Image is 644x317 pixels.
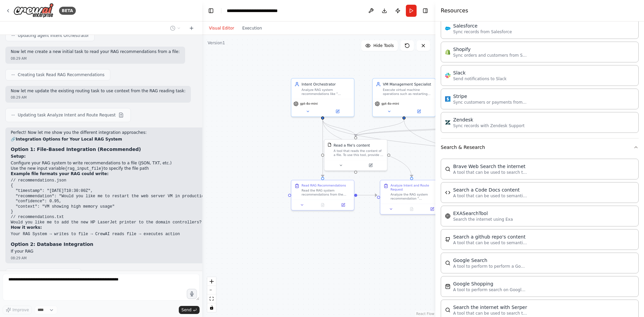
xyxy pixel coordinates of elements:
[59,7,76,15] div: BETA
[353,119,407,136] g: Edge from 27699ca6-805c-4d00-94bb-c1c1d100cf1d to c6d64a18-f00e-441f-b73a-5cc778afbf09
[11,215,202,225] code: // recommendations.txt Would you like me to add the new HP LaserJet printer to the domain control...
[453,257,527,264] div: Google Search
[453,69,506,76] div: Slack
[320,119,358,136] g: Edge from 8440118a-6dbd-4f04-a5db-b01c33843e61 to c6d64a18-f00e-441f-b73a-5cc778afbf09
[445,190,450,195] img: CodeDocsSearchTool
[11,161,243,166] li: Configure your RAG system to write recommendations to a file (JSON, TXT, etc.)
[11,95,185,100] div: 08:29 AM
[65,166,103,171] code: {rag_input_file}
[291,78,354,117] div: Intent OrchestratorAnalyze RAG system recommendations like "{action_recommendation}" and intellig...
[207,295,216,303] button: fit view
[453,240,527,246] p: A tool that can be used to semantic search a query from a github repo's content. This is not the ...
[207,277,216,312] div: React Flow controls
[445,166,450,172] img: BraveSearchTool
[405,108,433,114] button: Open in side panel
[238,24,266,32] button: Execution
[453,264,527,269] p: A tool to perform to perform a Google search with a search_query.
[302,189,351,197] div: Read the RAG system recommendations from the specified file path {rag_input_file}. The file shoul...
[445,73,450,78] img: Slack
[187,289,197,299] button: Click to speak your automation idea
[383,88,432,96] div: Execute virtual machine operations such as restarting VMs, provisioning new instances, managing V...
[12,307,29,313] span: Improve
[11,154,25,159] strong: Setup:
[380,180,443,215] div: Analyze Intent and Route RequestAnalyze the RAG system recommendation "{action_recommendation}" a...
[401,206,422,212] button: No output available
[323,108,352,114] button: Open in side panel
[372,78,436,117] div: VM Management SpecialistExecute virtual machine operations such as restarting VMs, provisioning n...
[11,256,243,261] div: 08:29 AM
[390,183,440,192] div: Analyze Intent and Route Request
[423,206,441,212] button: Open in side panel
[181,307,192,313] span: Send
[320,119,414,177] g: Edge from 8440118a-6dbd-4f04-a5db-b01c33843e61 to 897ca313-78fc-48e7-b313-bfd21993fabb
[445,213,450,219] img: EXASearchTool
[302,183,346,188] div: Read RAG Recommendations
[416,312,434,316] a: React Flow attribution
[11,242,93,247] strong: Option 2: Database Integration
[11,49,180,55] p: Now let me create a new initial task to read your RAG recommendations from a file:
[18,72,105,77] span: Creating task Read RAG Recommendations
[441,139,639,156] button: Search & Research
[320,119,325,177] g: Edge from 8440118a-6dbd-4f04-a5db-b01c33843e61 to 4c8ad206-71dc-4ee0-9c13-aa19f9b837c7
[453,193,527,199] p: A tool that can be used to semantic search a query from a Code Docs content.
[361,40,398,51] button: Hide Tools
[445,260,450,266] img: SerpApiGoogleSearchTool
[179,306,200,314] button: Send
[453,116,525,123] div: Zendesk
[453,304,527,311] div: Search the internet with Serper
[300,102,318,106] span: gpt-4o-mini
[11,178,243,214] code: // recommendations.json { "timestamp": "[DATE]T10:30:00Z", "recommendation": "Would you like me t...
[327,143,331,147] img: FileReadTool
[453,22,512,29] div: Salesforce
[11,225,42,230] strong: How it works:
[324,139,387,171] div: FileReadToolRead a file's contentA tool that reads the content of a file. To use this tool, provi...
[453,311,527,316] p: A tool that can be used to search the internet with a search_query. Supports different search typ...
[453,93,527,100] div: Stripe
[334,143,370,148] div: Read a file's content
[453,217,513,222] p: Search the internet using Exa
[445,237,450,242] img: GithubSearchTool
[445,26,450,31] img: Salesforce
[390,193,440,201] div: Analyze the RAG system recommendation "{action_recommendation}" and determine which specialized a...
[356,162,385,168] button: Open in side panel
[334,202,352,208] button: Open in side panel
[381,102,399,106] span: gpt-4o-mini
[227,7,294,14] nav: breadcrumb
[453,287,527,293] p: A tool to perform search on Google shopping with a search_query.
[206,6,216,15] button: Hide left sidebar
[186,24,197,32] button: Start a new chat
[16,137,122,142] strong: Integration Options for Your Local RAG System
[421,6,430,15] button: Hide right sidebar
[453,280,527,287] div: Google Shopping
[11,137,243,142] h2: 🔗
[445,49,450,55] img: Shopify
[453,100,527,105] p: Sync customers or payments from Stripe
[373,43,394,48] span: Hide Tools
[453,76,506,82] p: Send notifications to Slack
[357,193,377,198] g: Edge from 4c8ad206-71dc-4ee0-9c13-aa19f9b837c7 to 897ca313-78fc-48e7-b313-bfd21993fabb
[445,284,450,289] img: SerpApiGoogleShoppingTool
[11,89,185,94] p: Now let me update the existing routing task to use context from the RAG reading task:
[445,96,450,102] img: Stripe
[445,307,450,313] img: SerperDevTool
[302,88,351,96] div: Analyze RAG system recommendations like "{action_recommendation}" and intelligently route the req...
[453,123,525,128] p: Sync records with Zendesk Support
[453,170,527,175] p: A tool that can be used to search the internet with a search_query.
[208,40,225,46] div: Version 1
[453,163,527,170] div: Brave Web Search the internet
[441,7,468,15] h4: Resources
[18,112,116,118] span: Updating task Analyze Intent and Route Request
[167,24,183,32] button: Switch to previous chat
[334,149,384,157] div: A tool that reads the content of a file. To use this tool, provide a 'file_path' parameter with t...
[453,46,527,53] div: Shopify
[11,130,243,136] p: Perfect! Now let me show you the different integration approaches:
[11,166,243,172] li: Use the new input variable to specify the file path
[453,53,527,58] p: Sync orders and customers from Shopify
[445,120,450,125] img: Zendesk
[11,147,141,152] strong: Option 1: File-Based Integration (Recommended)
[3,306,32,314] button: Improve
[11,56,180,61] div: 08:29 AM
[207,303,216,312] button: toggle interactivity
[13,3,54,18] img: Logo
[401,119,503,177] g: Edge from 27699ca6-805c-4d00-94bb-c1c1d100cf1d to 4a49904f-e13c-42c7-b9c5-81dcedd353d2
